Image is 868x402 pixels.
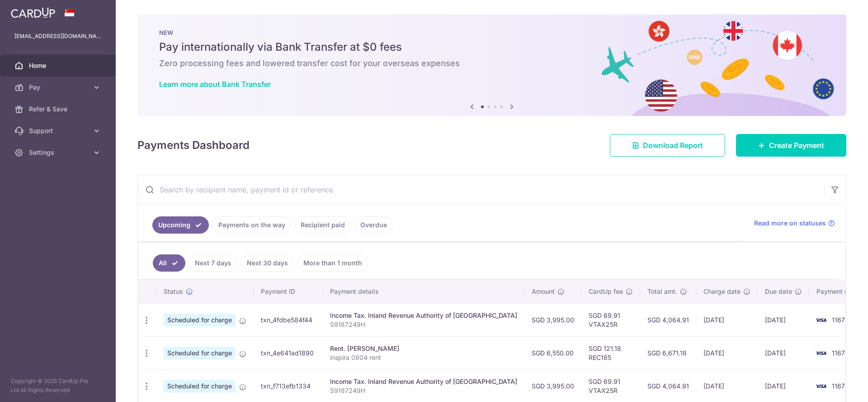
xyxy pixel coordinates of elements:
[14,32,101,41] p: [EMAIL_ADDRESS][DOMAIN_NAME]
[736,134,846,157] a: Create Payment
[164,287,183,296] span: Status
[29,83,89,92] span: Pay
[159,58,825,69] h6: Zero processing fees and lowered transfer cost for your overseas expenses
[330,377,517,386] div: Income Tax. Inland Revenue Authority of [GEOGRAPHIC_DATA]
[29,105,89,114] span: Refer & Save
[254,280,323,303] th: Payment ID
[29,148,89,157] span: Settings
[647,287,677,296] span: Total amt.
[29,61,89,70] span: Home
[138,175,824,204] input: Search by recipient name, payment id or reference
[164,347,236,359] span: Scheduled for charge
[610,134,725,157] a: Download Report
[832,382,845,390] span: 1167
[164,380,236,392] span: Scheduled for charge
[812,315,830,325] img: Bank Card
[812,381,830,392] img: Bank Card
[758,303,809,336] td: [DATE]
[189,254,237,272] a: Next 7 days
[354,216,393,234] a: Overdue
[330,320,517,329] p: S9187249H
[703,287,741,296] span: Charge date
[758,336,809,369] td: [DATE]
[152,216,209,234] a: Upcoming
[330,353,517,362] p: inspira 0804 rent
[159,80,271,89] a: Learn more about Bank Transfer
[241,254,294,272] a: Next 30 days
[295,216,351,234] a: Recipient paid
[254,303,323,336] td: txn_4fdbe584f44
[159,29,825,36] p: NEW
[137,14,846,116] img: Bank transfer banner
[581,336,640,369] td: SGD 121.18 REC185
[832,316,845,324] span: 1167
[212,216,291,234] a: Payments on the way
[330,311,517,320] div: Income Tax. Inland Revenue Authority of [GEOGRAPHIC_DATA]
[153,254,185,272] a: All
[765,287,792,296] span: Due date
[769,140,824,151] span: Create Payment
[524,303,581,336] td: SGD 3,995.00
[159,40,825,54] h5: Pay internationally via Bank Transfer at $0 fees
[11,7,55,18] img: CardUp
[581,303,640,336] td: SGD 69.91 VTAX25R
[330,344,517,353] div: Rent. [PERSON_NAME]
[696,336,758,369] td: [DATE]
[832,349,845,357] span: 1167
[137,137,250,153] h4: Payments Dashboard
[754,219,835,228] a: Read more on statuses
[532,287,555,296] span: Amount
[524,336,581,369] td: SGD 6,550.00
[696,303,758,336] td: [DATE]
[640,303,696,336] td: SGD 4,064.91
[640,336,696,369] td: SGD 6,671.18
[297,254,368,272] a: More than 1 month
[164,314,236,326] span: Scheduled for charge
[589,287,623,296] span: CardUp fee
[643,140,703,151] span: Download Report
[754,219,826,228] span: Read more on statuses
[254,336,323,369] td: txn_4e641ad1890
[330,386,517,395] p: S9187249H
[812,348,830,359] img: Bank Card
[323,280,524,303] th: Payment details
[29,126,89,135] span: Support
